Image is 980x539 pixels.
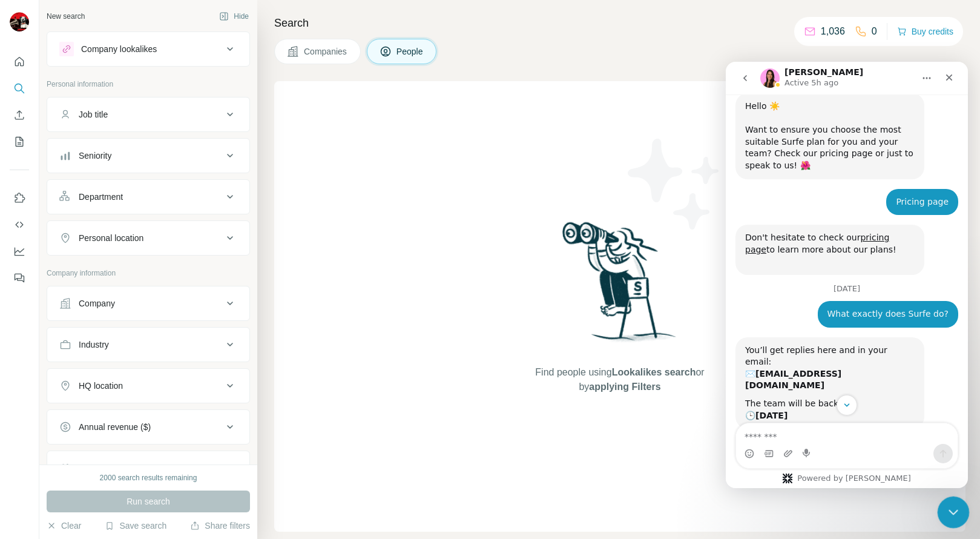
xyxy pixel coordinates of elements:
[47,454,249,483] button: Employees (size)
[10,78,29,99] button: Search
[47,141,249,170] button: Seniority
[897,23,953,40] button: Buy credits
[47,520,81,532] button: Clear
[190,520,250,532] button: Share filters
[938,497,970,529] iframe: Intercom live chat
[79,232,143,244] div: Personal location
[105,520,166,532] button: Save search
[47,11,85,22] div: New search
[79,108,108,121] div: Job title
[10,12,29,31] img: Avatar
[47,330,249,359] button: Industry
[79,339,109,351] div: Industry
[10,104,29,126] button: Enrich CSV
[47,289,249,318] button: Company
[47,268,250,279] p: Company information
[47,35,249,64] button: Company lookalikes
[79,191,123,203] div: Department
[304,45,348,58] span: Companies
[10,214,29,236] button: Use Surfe API
[47,371,249,400] button: HQ location
[821,24,845,39] p: 1,036
[274,15,965,31] h4: Search
[79,462,143,474] div: Employees (size)
[47,223,249,253] button: Personal location
[79,421,151,433] div: Annual revenue ($)
[396,45,424,58] span: People
[10,240,29,262] button: Dashboard
[47,182,249,211] button: Department
[47,412,249,441] button: Annual revenue ($)
[589,382,660,392] span: applying Filters
[47,79,250,90] p: Personal information
[523,365,717,394] span: Find people using or by
[79,380,123,392] div: HQ location
[872,24,877,39] p: 0
[557,219,683,354] img: Surfe Illustration - Woman searching with binoculars
[726,62,968,488] iframe: Intercom live chat
[10,187,29,209] button: Use Surfe on LinkedIn
[10,267,29,289] button: Feedback
[79,150,111,162] div: Seniority
[620,130,729,239] img: Surfe Illustration - Stars
[47,100,249,129] button: Job title
[81,43,157,55] div: Company lookalikes
[211,7,257,25] button: Hide
[10,51,29,73] button: Quick start
[612,367,696,377] span: Lookalikes search
[79,297,115,309] div: Company
[10,131,29,153] button: My lists
[100,472,197,483] div: 2000 search results remaining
